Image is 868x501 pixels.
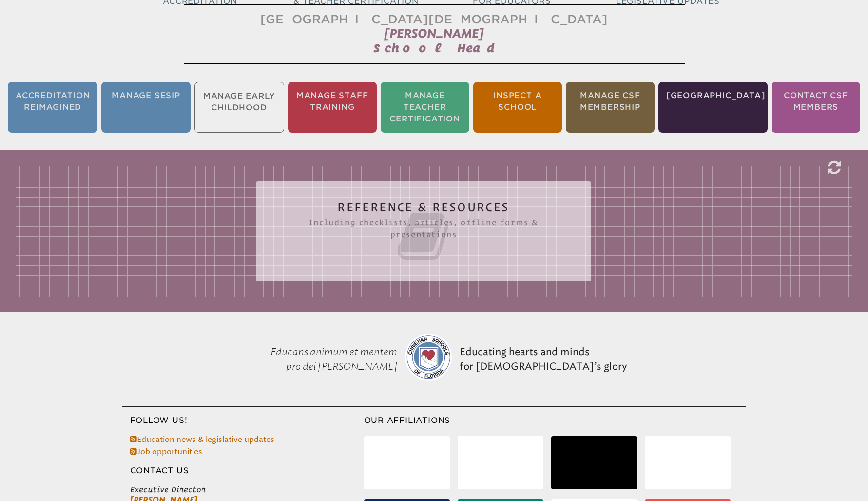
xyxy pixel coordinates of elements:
[456,320,631,398] p: Educating hearts and minds for [DEMOGRAPHIC_DATA]’s glory
[122,465,364,477] h3: Contact Us
[772,82,860,133] li: Contact CSF Members
[130,484,364,495] span: Executive Director
[726,485,727,485] img: Florida Association of Academic Nonpublic Schools
[473,82,562,133] li: Inspect a School
[658,82,768,133] li: [GEOGRAPHIC_DATA]
[364,415,746,426] h3: Our Affiliations
[101,82,190,133] li: Manage SESIP
[381,82,469,133] li: Manage Teacher Certification
[288,82,377,133] li: Manage Staff Training
[384,26,484,40] span: [PERSON_NAME]
[237,320,401,398] p: Educans animum et mentem pro dei [PERSON_NAME]
[405,334,452,381] img: csf-logo-web-colors.png
[633,485,633,485] img: Cognia
[275,201,572,263] h2: Reference & Resources
[130,447,202,456] a: Job opportunities
[130,435,274,444] a: Education news & legislative updates
[8,82,97,133] li: Accreditation Reimagined
[122,415,364,426] h3: Follow Us!
[445,485,446,485] img: Association of Christian Teachers & Schools
[373,41,495,55] span: School Head
[566,82,655,133] li: Manage CSF Membership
